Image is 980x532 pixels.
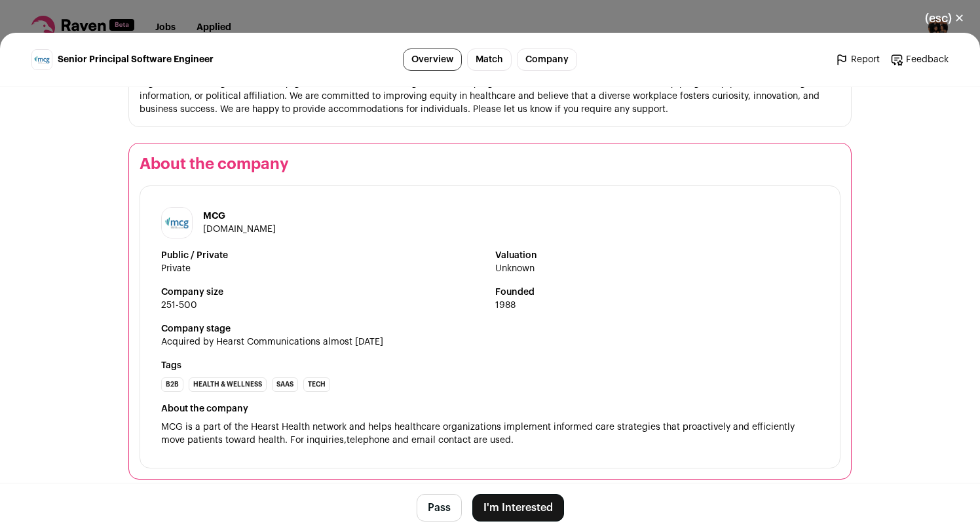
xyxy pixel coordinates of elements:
[32,50,52,69] img: cebf04bb89d9136f57bb48ee0b704a0a630b4ba5e6a49d91eec5dbe4b7d8f32e.jpg
[140,154,840,175] h2: About the company
[161,402,819,415] div: About the company
[495,286,819,299] strong: Founded
[517,48,577,71] a: Company
[189,377,267,392] li: Health & Wellness
[161,299,485,312] span: 251-500
[272,377,298,392] li: SaaS
[835,53,880,66] a: Report
[495,299,819,312] span: 1988
[203,225,276,234] a: [DOMAIN_NAME]
[303,377,330,392] li: Tech
[495,249,819,262] strong: Valuation
[203,210,276,223] h1: MCG
[161,335,383,349] span: Acquired by Hearst Communications almost [DATE]
[467,48,512,71] a: Match
[161,286,485,299] strong: Company size
[472,494,564,522] button: I'm Interested
[161,262,485,275] span: Private
[161,377,183,392] li: B2B
[161,322,819,335] strong: Company stage
[495,262,819,275] span: Unknown
[403,48,462,71] a: Overview
[417,494,462,522] button: Pass
[890,53,949,66] a: Feedback
[161,359,819,372] strong: Tags
[58,53,214,66] span: Senior Principal Software Engineer
[909,4,980,33] button: Close modal
[161,423,797,445] span: MCG is a part of the Hearst Health network and helps healthcare organizations implement informed ...
[161,249,485,262] strong: Public / Private
[162,208,192,238] img: cebf04bb89d9136f57bb48ee0b704a0a630b4ba5e6a49d91eec5dbe4b7d8f32e.jpg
